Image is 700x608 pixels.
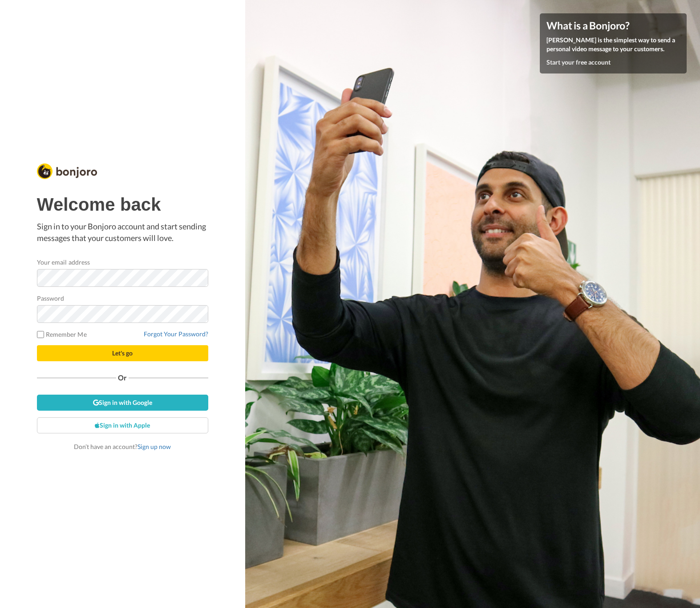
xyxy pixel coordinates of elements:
a: Sign in with Apple [37,417,208,433]
p: Sign in to your Bonjoro account and start sending messages that your customers will love. [37,221,208,244]
input: Remember Me [37,331,44,338]
span: Or [116,375,129,381]
a: Sign up now [138,443,171,450]
button: Let's go [37,345,208,361]
p: [PERSON_NAME] is the simplest way to send a personal video message to your customers. [546,36,680,53]
span: Let's go [112,349,133,357]
label: Password [37,294,65,303]
a: Forgot Your Password? [144,330,208,338]
label: Your email address [37,257,90,267]
label: Remember Me [37,330,87,339]
h4: What is a Bonjoro? [546,20,680,31]
a: Sign in with Google [37,395,208,411]
span: Don’t have an account? [74,443,171,450]
a: Start your free account [546,58,611,66]
h1: Welcome back [37,195,208,214]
